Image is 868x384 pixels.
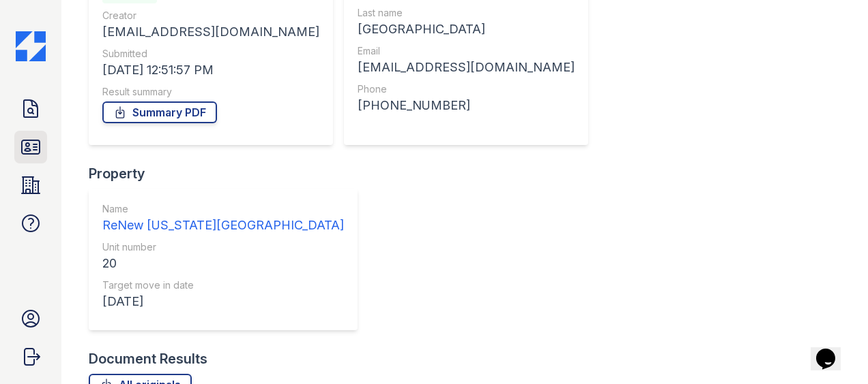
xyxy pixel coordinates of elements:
div: [DATE] [102,292,344,311]
a: Name ReNew [US_STATE][GEOGRAPHIC_DATA] [102,202,344,235]
div: Name [102,202,344,216]
div: Result summary [102,85,319,99]
div: Phone [358,82,575,96]
div: [EMAIL_ADDRESS][DOMAIN_NAME] [102,22,319,42]
div: [DATE] 12:51:57 PM [102,61,319,80]
div: [GEOGRAPHIC_DATA] [358,20,575,39]
div: Unit number [102,240,344,254]
div: Property [89,164,368,183]
div: [EMAIL_ADDRESS][DOMAIN_NAME] [358,58,575,77]
div: Target move in date [102,278,344,292]
div: 20 [102,254,344,273]
iframe: chat widget [811,330,854,370]
div: Email [358,44,575,58]
a: Summary PDF [102,101,217,123]
img: CE_Icon_Blue-c292c112584629df590d857e76928e9f676e5b41ef8f769ba2f05ee15b207248.png [16,31,46,61]
div: Creator [102,9,319,22]
div: Last name [358,6,575,20]
div: Document Results [89,349,207,368]
div: [PHONE_NUMBER] [358,96,575,115]
div: Submitted [102,47,319,61]
div: ReNew [US_STATE][GEOGRAPHIC_DATA] [102,216,344,235]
